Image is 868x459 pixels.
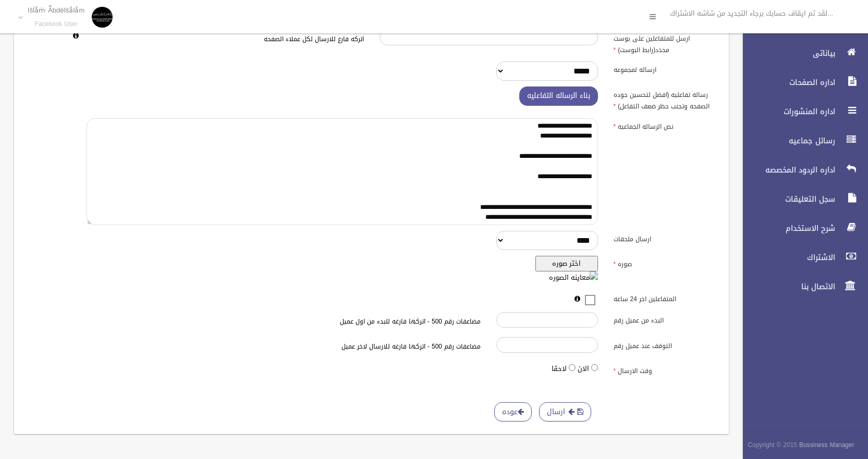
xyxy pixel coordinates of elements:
[734,246,868,269] a: الاشتراك
[734,165,838,175] span: اداره الردود المخصصه
[734,194,838,204] span: سجل التعليقات
[494,402,532,421] a: عوده
[799,439,854,451] strong: Bussiness Manager
[519,86,598,106] button: بناء الرساله التفاعليه
[28,20,84,28] small: Facebook User
[606,256,723,270] label: صوره
[748,439,797,451] span: Copyright © 2015
[734,188,868,210] a: سجل التعليقات
[28,6,84,14] p: Iŝĺắṁ Ẫbdëlŝắlắm
[204,318,481,325] h6: مضاعفات رقم 500 - اتركها فارغه للبدء من اول عميل
[606,30,723,56] label: ارسل للمتفاعلين على بوست محدد(رابط البوست)
[734,217,868,240] a: شرح الاستخدام
[734,48,838,58] span: بياناتى
[539,402,591,421] button: ارسال
[734,135,838,146] span: رسائل جماعيه
[606,86,723,113] label: رساله تفاعليه (افضل لتحسين جوده الصفحه وتجنب حظر ضعف التفاعل)
[606,337,723,352] label: التوقف عند عميل رقم
[549,271,598,284] img: معاينه الصوره
[204,343,481,350] h6: مضاعفات رقم 500 - اتركها فارغه للارسال لاخر عميل
[606,61,723,76] label: ارساله لمجموعه
[734,77,838,88] span: اداره الصفحات
[606,231,723,245] label: ارسال ملحقات
[552,363,567,375] label: لاحقا
[606,290,723,305] label: المتفاعلين اخر 24 ساعه
[734,71,868,94] a: اداره الصفحات
[734,106,838,117] span: اداره المنشورات
[606,118,723,133] label: نص الرساله الجماعيه
[734,281,838,292] span: الاتصال بنا
[734,158,868,181] a: اداره الردود المخصصه
[535,256,598,271] button: اختر صوره
[606,312,723,327] label: البدء من عميل رقم
[734,129,868,152] a: رسائل جماعيه
[734,252,838,263] span: الاشتراك
[606,362,723,377] label: وقت الارسال
[87,36,363,43] h6: اتركه فارغ للارسال لكل عملاء الصفحه
[578,363,589,375] label: الان
[734,42,868,65] a: بياناتى
[734,100,868,123] a: اداره المنشورات
[734,223,838,233] span: شرح الاستخدام
[734,275,868,298] a: الاتصال بنا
